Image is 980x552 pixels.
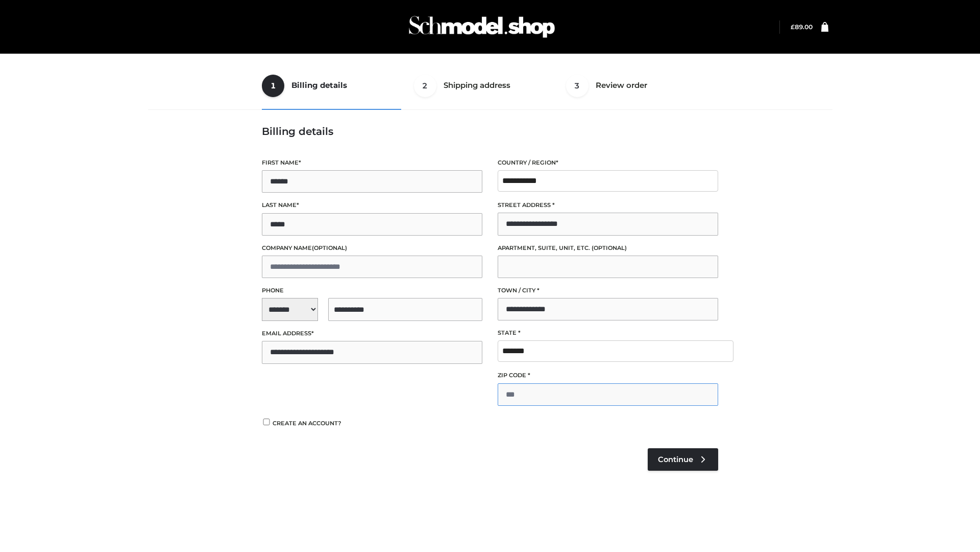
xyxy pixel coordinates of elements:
span: £ [791,23,795,31]
label: Last name [262,200,482,210]
img: Schmodel Admin 964 [405,7,558,47]
span: Create an account? [273,420,341,427]
label: Company name [262,243,482,253]
a: Continue [648,448,718,471]
input: Create an account? [262,419,271,425]
span: (optional) [312,244,347,251]
label: Email address [262,329,482,338]
label: Country / Region [498,158,718,168]
label: Apartment, suite, unit, etc. [498,243,718,253]
label: State [498,328,718,338]
h3: Billing details [262,125,718,137]
span: (optional) [592,244,627,251]
label: Street address [498,200,718,210]
a: £89.00 [791,23,813,31]
label: Town / City [498,286,718,295]
span: Continue [658,455,693,464]
label: Phone [262,286,482,295]
bdi: 89.00 [791,23,813,31]
label: First name [262,158,482,168]
label: ZIP Code [498,371,718,380]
